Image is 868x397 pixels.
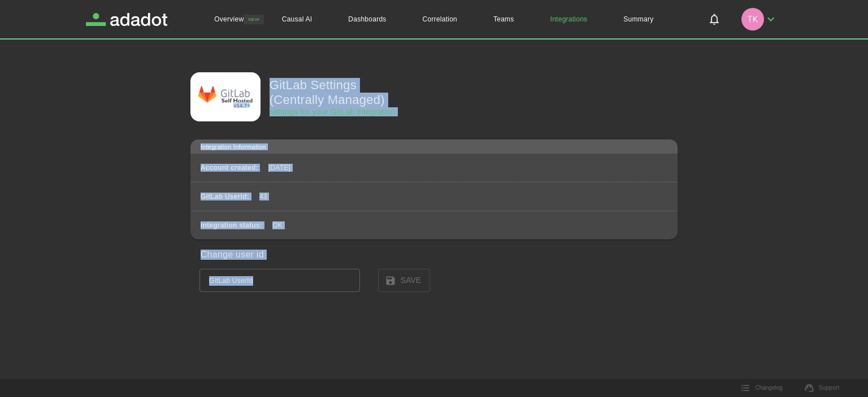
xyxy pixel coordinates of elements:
strong: Account created: [201,164,258,172]
a: Support [798,379,847,396]
img: Themelina Kouzoumpasi [741,8,764,30]
h1: (Centrally Managed) [270,93,396,107]
text: v14.7+ [233,102,250,108]
button: Themelina Kouzoumpasi [737,5,782,34]
strong: Integration status: [201,221,262,229]
h2: [DATE] [268,164,290,172]
button: Changelog [735,379,789,396]
a: Adadot Homepage [86,13,167,26]
button: Notifications [701,6,728,33]
p: Integration Information [190,139,678,154]
h2: Change user id [201,250,429,260]
strong: GitLab UserId: [201,193,249,200]
h2: settings for your GitLab integration [270,107,396,116]
h2: 43 [259,193,267,200]
h1: GitLab Settings [270,78,396,107]
h2: OK [272,221,283,229]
